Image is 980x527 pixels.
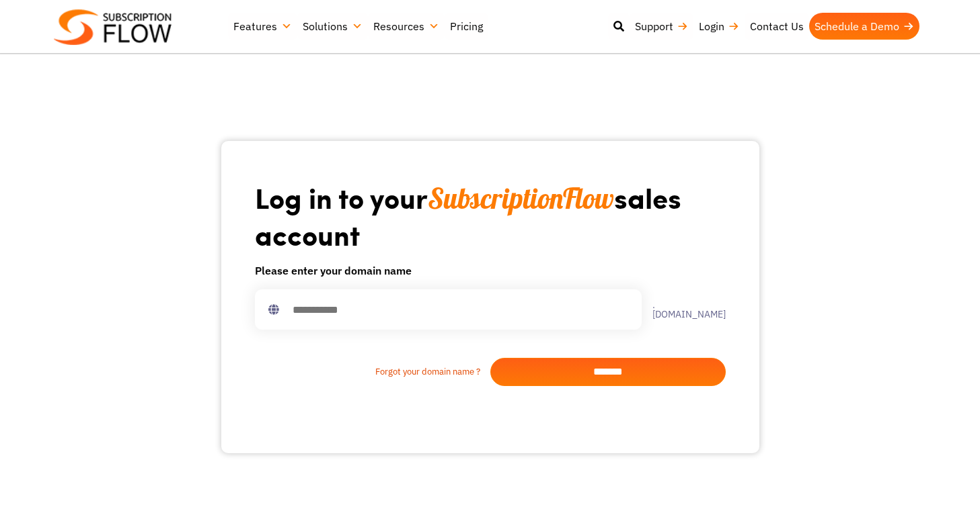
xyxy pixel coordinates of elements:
a: Login [693,13,745,40]
h1: Log in to your sales account [255,180,726,252]
a: Support [630,13,693,40]
a: Resources [368,13,445,40]
a: Schedule a Demo [809,13,919,40]
span: SubscriptionFlow [428,181,614,216]
a: Contact Us [745,13,809,40]
a: Pricing [445,13,488,40]
h6: Please enter your domain name [255,262,726,279]
label: .[DOMAIN_NAME] [642,300,726,319]
a: Forgot your domain name ? [255,365,490,379]
img: Subscriptionflow [54,9,172,45]
a: Features [228,13,297,40]
a: Solutions [297,13,368,40]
